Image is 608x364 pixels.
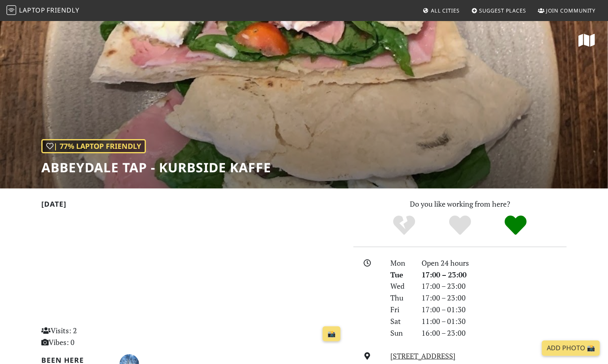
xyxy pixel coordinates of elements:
[432,214,488,237] div: Yes
[377,214,432,237] div: No
[41,139,146,153] div: | 77% Laptop Friendly
[386,292,417,304] div: Thu
[417,269,572,281] div: 17:00 – 23:00
[41,200,344,212] h2: [DATE]
[480,7,527,14] span: Suggest Places
[420,3,463,18] a: All Cities
[417,292,572,304] div: 17:00 – 23:00
[6,4,79,18] a: LaptopFriendly LaptopFriendly
[417,315,572,327] div: 11:00 – 01:30
[417,257,572,269] div: Open 24 hours
[386,304,417,315] div: Fri
[386,315,417,327] div: Sat
[468,3,530,18] a: Suggest Places
[417,304,572,315] div: 17:00 – 01:30
[6,5,16,15] img: LaptopFriendly
[19,6,45,15] span: Laptop
[417,280,572,292] div: 17:00 – 23:00
[41,325,136,348] p: Visits: 2 Vibes: 0
[47,6,79,15] span: Friendly
[488,214,544,237] div: Definitely!
[353,198,567,210] p: Do you like working from here?
[535,3,599,18] a: Join Community
[542,341,600,356] a: Add Photo 📸
[386,257,417,269] div: Mon
[386,269,417,281] div: Tue
[431,7,460,14] span: All Cities
[417,327,572,339] div: 16:00 – 23:00
[386,280,417,292] div: Wed
[41,160,271,175] h1: Abbeydale Tap - Kurbside Kaffe
[386,327,417,339] div: Sun
[323,326,340,342] a: 📸
[546,7,596,14] span: Join Community
[391,351,456,361] a: [STREET_ADDRESS]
